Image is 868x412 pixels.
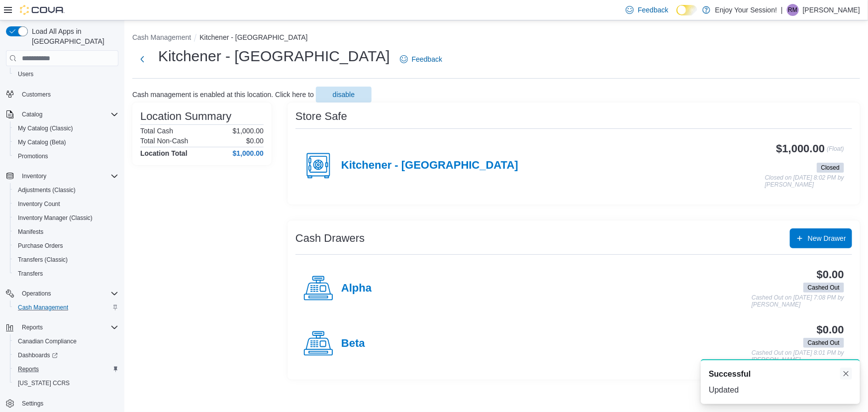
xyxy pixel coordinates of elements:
button: Operations [2,287,122,301]
p: [PERSON_NAME] [803,4,860,16]
a: Transfers (Classic) [14,254,72,266]
button: Dismiss toast [840,368,852,380]
span: Purchase Orders [14,240,118,252]
span: Inventory Count [14,198,118,210]
a: Reports [14,363,43,375]
span: My Catalog (Beta) [14,136,118,148]
span: Promotions [18,152,48,160]
span: My Catalog (Classic) [14,122,118,134]
a: Inventory Count [14,198,64,210]
button: Purchase Orders [10,239,122,253]
span: Closed [821,163,840,172]
span: New Drawer [808,233,846,243]
button: Canadian Compliance [10,334,122,348]
button: Reports [18,321,47,333]
button: Promotions [10,149,122,163]
span: Inventory Manager (Classic) [18,214,93,222]
div: Updated [709,384,852,396]
div: Rahil Mansuri [787,4,799,16]
a: Users [14,68,37,80]
span: Feedback [412,54,442,64]
h4: $1,000.00 [233,149,264,157]
button: Settings [2,396,122,411]
a: Settings [18,398,47,410]
button: Manifests [10,225,122,239]
h3: Location Summary [140,110,231,122]
a: Dashboards [14,349,62,361]
a: My Catalog (Beta) [14,136,70,148]
button: Catalog [18,108,46,120]
span: Settings [22,400,43,408]
span: Adjustments (Classic) [18,186,76,194]
h1: Kitchener - [GEOGRAPHIC_DATA] [158,46,390,66]
span: RM [788,4,798,16]
span: Dashboards [14,349,118,361]
span: Dashboards [18,351,58,359]
span: Cashed Out [808,338,840,347]
button: Users [10,67,122,81]
span: disable [333,90,355,100]
span: Cashed Out [808,283,840,292]
a: Inventory Manager (Classic) [14,212,96,224]
span: Purchase Orders [18,242,63,250]
span: Inventory [22,172,46,180]
span: Load All Apps in [GEOGRAPHIC_DATA] [28,26,118,46]
span: Settings [18,397,118,410]
span: Cashed Out [803,283,844,293]
div: Notification [709,368,852,380]
span: Manifests [14,226,118,238]
button: Inventory [2,169,122,183]
a: Manifests [14,226,47,238]
span: Reports [14,363,118,375]
span: Closed [817,163,844,173]
span: Canadian Compliance [14,335,118,347]
span: Inventory Manager (Classic) [14,212,118,224]
span: Washington CCRS [14,377,118,389]
p: $1,000.00 [233,127,264,135]
button: [US_STATE] CCRS [10,376,122,390]
span: Feedback [638,5,668,15]
button: Cash Management [132,33,191,41]
input: Dark Mode [676,5,697,15]
p: (Float) [827,143,844,161]
h3: $0.00 [817,324,844,336]
span: Catalog [22,110,42,118]
button: My Catalog (Classic) [10,121,122,135]
span: Inventory Count [18,200,60,208]
button: Catalog [2,107,122,121]
span: Manifests [18,228,43,236]
button: Inventory Count [10,197,122,211]
h3: Store Safe [295,110,347,122]
h4: Alpha [341,282,372,295]
span: Operations [22,290,51,298]
button: disable [316,87,372,103]
button: Reports [2,320,122,334]
a: Dashboards [10,348,122,362]
span: [US_STATE] CCRS [18,379,70,387]
button: Transfers (Classic) [10,253,122,267]
span: Transfers [18,270,43,278]
button: Transfers [10,267,122,281]
a: My Catalog (Classic) [14,122,77,134]
img: Cova [20,5,65,15]
button: Inventory Manager (Classic) [10,211,122,225]
button: New Drawer [790,228,852,248]
span: Operations [18,288,118,300]
span: Users [14,68,118,80]
a: Cash Management [14,302,72,313]
p: Cashed Out on [DATE] 7:08 PM by [PERSON_NAME] [752,295,844,308]
p: Enjoy Your Session! [715,4,777,16]
h3: $1,000.00 [776,143,825,155]
button: My Catalog (Beta) [10,135,122,149]
a: Feedback [396,49,446,69]
span: Catalog [18,108,118,120]
p: Cash management is enabled at this location. Click here to [132,91,314,99]
span: Customers [22,91,51,99]
span: My Catalog (Classic) [18,124,73,132]
span: Reports [18,321,118,333]
p: Cashed Out on [DATE] 8:01 PM by [PERSON_NAME] [752,350,844,363]
h4: Location Total [140,149,188,157]
a: Promotions [14,150,52,162]
span: Reports [18,365,39,373]
p: $0.00 [246,137,264,145]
